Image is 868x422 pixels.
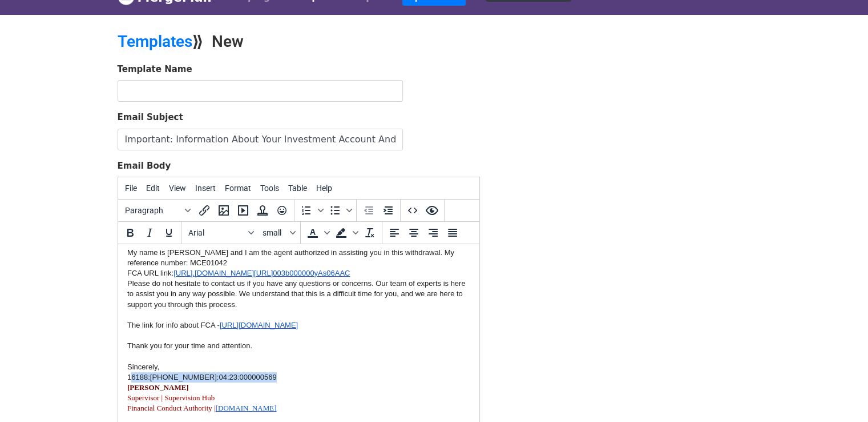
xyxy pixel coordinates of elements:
[195,201,214,220] button: Insert/edit link
[378,201,398,220] button: Increase indent
[316,184,332,193] span: Help
[403,201,422,220] button: Source code
[272,201,292,220] button: Emoticons
[214,201,233,220] button: Insert/edit image
[253,201,272,220] button: Insert template
[288,184,307,193] span: Table
[225,184,251,193] span: Format
[297,201,325,220] div: Numbered list
[118,32,192,51] a: Templates
[195,184,216,193] span: Insert
[118,111,183,124] label: Email Subject
[260,184,279,193] span: Tools
[118,63,192,76] label: Template Name
[125,184,137,193] span: File
[146,184,160,193] span: Edit
[233,201,253,220] button: Insert/edit media
[263,228,288,237] span: small
[385,223,404,242] button: Align left
[184,223,258,242] button: Fonts
[120,223,140,242] button: Bold
[120,201,195,220] button: Blocks
[118,32,534,51] h2: ⟫ New
[422,201,442,220] button: Preview
[140,223,159,242] button: Italic
[303,223,332,242] div: Text color
[360,223,380,242] button: Clear formatting
[325,201,354,220] div: Bullet list
[332,223,360,242] div: Background color
[125,206,181,215] span: Paragraph
[811,367,868,422] iframe: Chat Widget
[423,223,443,242] button: Align right
[404,223,423,242] button: Align center
[359,201,378,220] button: Decrease indent
[188,228,244,237] span: Arial
[159,223,179,242] button: Underline
[169,184,186,193] span: View
[118,160,171,173] label: Email Body
[443,223,462,242] button: Justify
[258,223,298,242] button: Font sizes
